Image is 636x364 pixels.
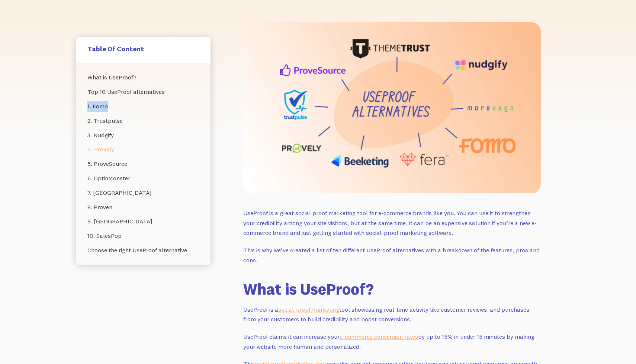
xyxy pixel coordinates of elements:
[87,45,199,53] h5: Table Of Content
[278,306,339,313] a: social-proof marketing
[87,85,199,99] a: Top 10 UseProof alternatives
[243,332,541,351] p: UseProof claims it can increase your by up to 15% in under 15 minutes by making your website more...
[87,171,199,186] a: 6. OptinMonster
[243,245,541,265] p: This is why we’ve created a list of ten different UseProof alternatives with a breakdown of the f...
[243,305,541,324] p: UseProof is a tool showcasing real-time activity like customer reviews and purchases from your cu...
[243,208,541,238] p: UseProof is a great social proof marketing tool for e-commerce brands like you. You can use it to...
[87,70,199,85] a: What is UseProof?
[87,214,199,229] a: 9. [GEOGRAPHIC_DATA]
[243,280,541,298] h2: What is UseProof?
[87,157,199,171] a: 5. ProveSource
[87,128,199,142] a: 3. Nudgify
[87,186,199,200] a: 7. [GEOGRAPHIC_DATA]
[340,333,418,340] a: e-commerce conversion rates
[87,142,199,157] a: 4. Provely
[87,99,199,114] a: 1. Fomo
[87,243,199,258] a: Choose the right UseProof alternative
[87,229,199,243] a: 10. SalesPop
[87,114,199,128] a: 2. Trustpulse
[87,200,199,214] a: 8. Proven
